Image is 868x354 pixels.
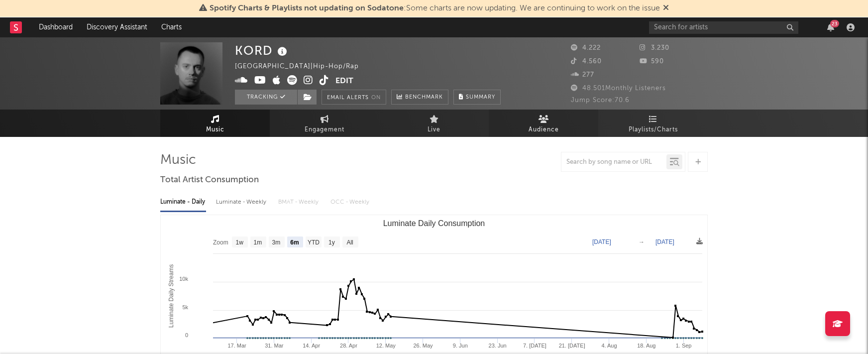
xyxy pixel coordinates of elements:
span: Total Artist Consumption [160,174,259,186]
text: 5k [182,304,188,310]
text: 1w [236,239,244,246]
a: Charts [154,17,189,37]
text: 7. [DATE] [523,343,546,349]
text: 28. Apr [340,343,357,349]
input: Search by song name or URL [561,158,666,166]
text: 9. Jun [453,343,468,349]
button: 23 [827,23,834,31]
a: Music [160,110,270,137]
text: [DATE] [592,238,611,245]
div: [GEOGRAPHIC_DATA] | Hip-Hop/Rap [235,61,370,73]
text: 14. Apr [303,343,320,349]
text: 18. Aug [637,343,655,349]
div: Luminate - Daily [160,194,206,211]
text: 4. Aug [601,343,617,349]
span: Spotify Charts & Playlists not updating on Sodatone [210,4,404,12]
text: 1m [254,239,262,246]
span: Audience [529,124,559,136]
text: Zoom [213,239,228,246]
text: 26. May [413,343,433,349]
span: 590 [640,58,664,65]
span: 3.230 [640,45,669,51]
a: Discovery Assistant [80,17,154,37]
text: All [346,239,353,246]
a: Dashboard [32,17,80,37]
a: Engagement [270,110,379,137]
text: 10k [179,276,188,282]
text: 31. Mar [265,343,284,349]
button: Summary [453,90,501,105]
a: Playlists/Charts [598,110,708,137]
div: Luminate - Weekly [216,194,268,211]
text: 6m [290,239,299,246]
text: 1. Sep [676,343,692,349]
text: 23. Jun [489,343,507,349]
span: 277 [571,72,594,78]
div: KORD [235,42,290,59]
text: [DATE] [655,238,674,245]
button: Edit [335,75,353,88]
span: Jump Score: 70.6 [571,97,630,104]
span: Dismiss [663,4,669,12]
div: 23 [830,20,839,27]
span: 48.501 Monthly Listeners [571,85,666,92]
span: 4.222 [571,45,601,51]
span: Engagement [305,124,344,136]
text: Luminate Daily Streams [168,264,175,328]
span: Benchmark [405,92,443,104]
a: Audience [489,110,598,137]
a: Benchmark [391,90,448,105]
span: Live [428,124,440,136]
text: 0 [185,332,188,338]
text: 21. [DATE] [559,343,585,349]
span: Summary [466,95,495,100]
button: Tracking [235,90,297,105]
span: Playlists/Charts [629,124,678,136]
span: : Some charts are now updating. We are continuing to work on the issue [210,4,660,12]
input: Search for artists [649,21,798,34]
span: 4.560 [571,58,602,65]
span: Music [206,124,224,136]
text: 3m [272,239,281,246]
text: YTD [308,239,320,246]
button: Email AlertsOn [322,90,386,105]
text: Luminate Daily Consumption [383,219,485,228]
text: → [639,238,645,245]
text: 1y [328,239,335,246]
em: On [371,95,381,101]
text: 12. May [376,343,396,349]
text: 17. Mar [227,343,246,349]
a: Live [379,110,489,137]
